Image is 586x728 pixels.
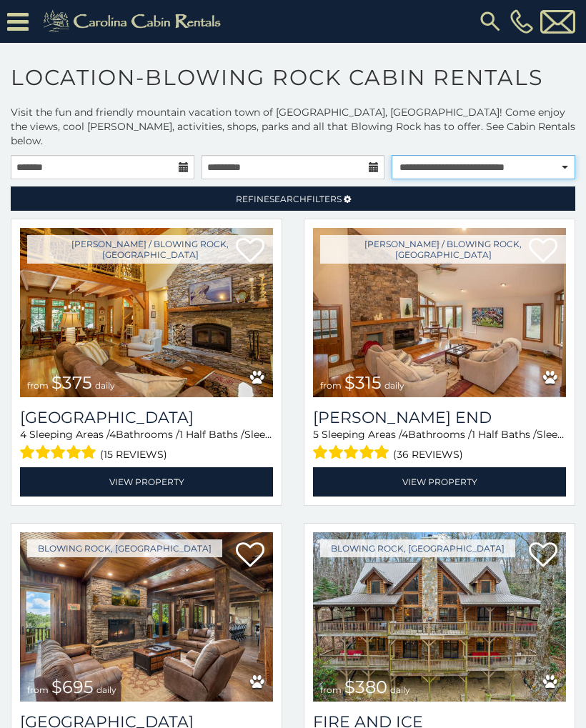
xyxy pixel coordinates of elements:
[529,541,557,571] a: Add to favorites
[36,7,233,36] img: Khaki-logo.png
[236,194,342,204] span: Refine Filters
[477,9,503,34] img: search-regular.svg
[95,380,115,391] span: daily
[20,228,273,397] a: Mountain Song Lodge from $375 daily
[96,684,116,695] span: daily
[313,532,566,702] a: Fire And Ice from $380 daily
[313,467,566,497] a: View Property
[507,9,537,34] a: [PHONE_NUMBER]
[313,228,566,397] img: Moss End
[109,428,116,441] span: 4
[402,428,408,441] span: 4
[472,428,537,441] span: 1 Half Baths /
[20,532,273,702] img: Renaissance Lodge
[320,235,566,264] a: [PERSON_NAME] / Blowing Rock, [GEOGRAPHIC_DATA]
[313,408,566,427] a: [PERSON_NAME] End
[313,427,566,464] div: Sleeping Areas / Bathrooms / Sleeps:
[20,228,273,397] img: Mountain Song Lodge
[313,532,566,702] img: Fire And Ice
[20,467,273,497] a: View Property
[313,228,566,397] a: Moss End from $315 daily
[313,428,319,441] span: 5
[27,684,49,695] span: from
[11,186,575,211] a: RefineSearchFilters
[344,372,382,393] span: $315
[179,428,244,441] span: 1 Half Baths /
[344,677,387,697] span: $380
[51,677,94,697] span: $695
[27,235,273,264] a: [PERSON_NAME] / Blowing Rock, [GEOGRAPHIC_DATA]
[236,541,264,571] a: Add to favorites
[313,408,566,427] h3: Moss End
[51,372,92,393] span: $375
[320,539,515,557] a: Blowing Rock, [GEOGRAPHIC_DATA]
[20,408,273,427] a: [GEOGRAPHIC_DATA]
[320,684,342,695] span: from
[27,539,222,557] a: Blowing Rock, [GEOGRAPHIC_DATA]
[20,532,273,702] a: Renaissance Lodge from $695 daily
[393,445,463,464] span: (36 reviews)
[320,380,342,391] span: from
[384,380,404,391] span: daily
[20,427,273,464] div: Sleeping Areas / Bathrooms / Sleeps:
[269,194,307,204] span: Search
[27,380,49,391] span: from
[390,684,410,695] span: daily
[100,445,167,464] span: (15 reviews)
[20,428,26,441] span: 4
[20,408,273,427] h3: Mountain Song Lodge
